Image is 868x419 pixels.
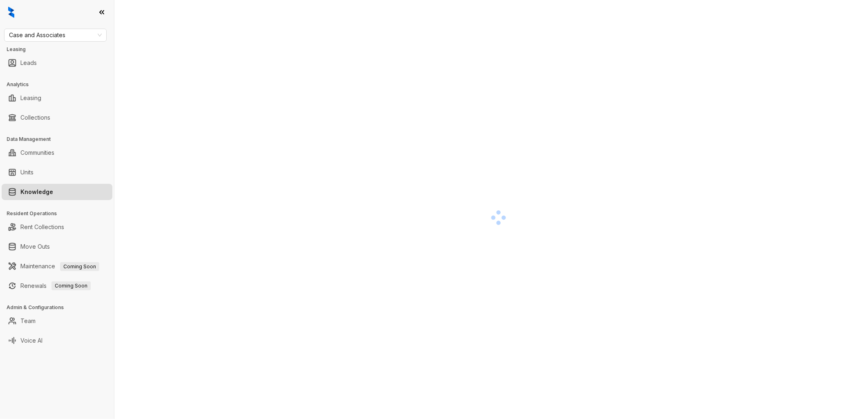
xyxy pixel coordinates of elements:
[2,219,112,235] li: Rent Collections
[20,278,91,294] a: RenewalsComing Soon
[51,281,91,290] span: Coming Soon
[20,332,43,349] a: Voice AI
[8,7,14,18] img: logo
[7,46,114,53] h3: Leasing
[20,164,34,181] a: Units
[20,145,54,161] a: Communities
[7,81,114,88] h3: Analytics
[7,210,114,217] h3: Resident Operations
[20,109,50,126] a: Collections
[2,145,112,161] li: Communities
[20,219,64,235] a: Rent Collections
[2,278,112,294] li: Renewals
[9,29,102,41] span: Case and Associates
[20,184,53,200] a: Knowledge
[20,313,36,329] a: Team
[2,258,112,274] li: Maintenance
[2,238,112,255] li: Move Outs
[20,90,41,106] a: Leasing
[7,304,114,311] h3: Admin & Configurations
[2,55,112,71] li: Leads
[2,313,112,329] li: Team
[60,262,99,271] span: Coming Soon
[2,90,112,106] li: Leasing
[2,109,112,126] li: Collections
[7,136,114,143] h3: Data Management
[2,332,112,349] li: Voice AI
[20,55,37,71] a: Leads
[2,184,112,200] li: Knowledge
[2,164,112,181] li: Units
[20,238,50,255] a: Move Outs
